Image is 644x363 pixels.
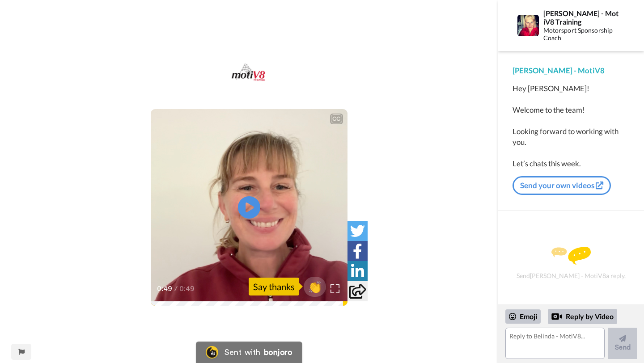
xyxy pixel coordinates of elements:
[543,27,620,42] div: Motorsport Sponsorship Coach
[206,346,218,359] img: Bonjoro Logo
[551,311,562,322] div: Reply by Video
[304,279,326,294] span: 👏
[608,328,637,359] button: Send
[225,348,260,356] div: Sent with
[249,278,299,295] div: Say thanks
[548,309,617,324] div: Reply by Video
[330,284,339,293] img: Full screen
[174,283,178,294] span: /
[157,283,173,294] span: 0:49
[304,277,326,297] button: 👏
[179,283,195,294] span: 0:49
[513,83,630,169] div: Hey [PERSON_NAME]! Welcome to the team! Looking forward to working with you. Let’s chats this week.
[196,342,302,363] a: Bonjoro LogoSent withbonjoro
[264,348,292,356] div: bonjoro
[331,114,342,123] div: CC
[505,309,541,324] div: Emoji
[551,247,591,265] img: message.svg
[517,15,539,36] img: Profile Image
[513,65,630,76] div: [PERSON_NAME] - MotiV8
[510,226,632,300] div: Send [PERSON_NAME] - MotiV8 a reply.
[513,176,611,195] a: Send your own videos
[543,9,620,26] div: [PERSON_NAME] - MotiV8 Training
[231,55,267,91] img: b67315a2-4780-4e05-b631-f5e1a1ea447a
